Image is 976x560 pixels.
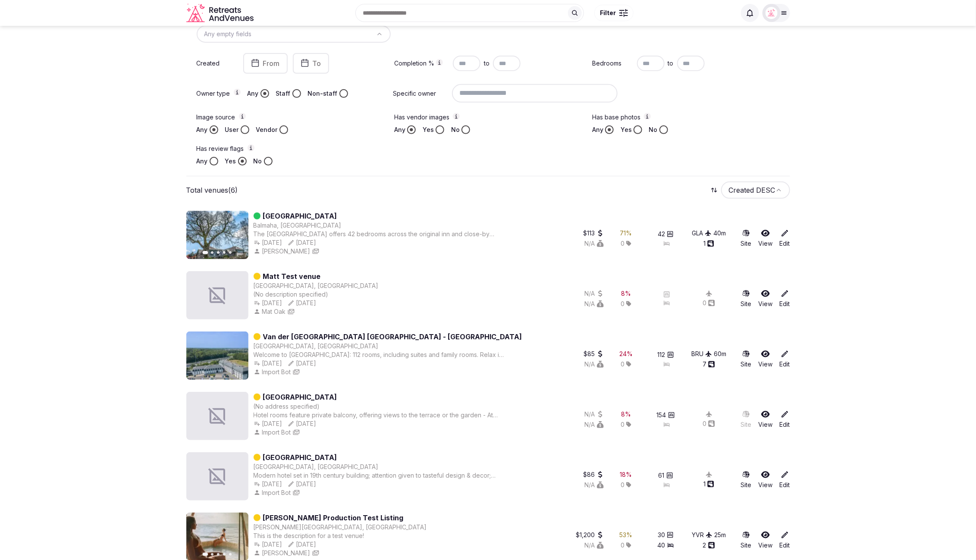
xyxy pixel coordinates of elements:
[780,470,790,489] a: Edit
[223,251,226,254] button: Go to slide 4
[288,540,317,549] button: [DATE]
[780,410,790,429] a: Edit
[211,553,213,556] button: Go to slide 2
[263,452,337,463] a: [GEOGRAPHIC_DATA]
[202,553,208,556] button: Go to slide 1
[223,553,226,556] button: Go to slide 4
[254,428,291,437] button: Import Bot
[780,531,790,550] a: Edit
[759,531,773,550] a: View
[658,531,674,539] button: 30
[703,419,715,428] button: 0
[659,471,673,480] button: 61
[202,251,208,254] button: Go to slide 1
[620,531,633,539] div: 53 %
[585,420,604,429] button: N/A
[766,7,778,19] img: miaceralde
[621,410,631,419] button: 8%
[186,3,255,23] svg: Retreats and Venues company logo
[254,480,282,488] button: [DATE]
[741,410,752,429] a: Site
[217,553,220,556] button: Go to slide 3
[703,541,715,550] button: 2
[576,531,604,539] button: $1,200
[759,470,773,489] a: View
[585,481,604,489] button: N/A
[703,480,714,488] button: 1
[621,541,625,550] span: 0
[741,470,752,489] a: Site
[657,411,675,419] button: 154
[658,531,665,539] span: 30
[714,531,726,539] div: 25 m
[254,532,427,540] div: This is the description for a test venue!
[254,411,506,419] div: Hotel rooms feature private balcony, offering views to the terrace or the garden - At 5km from [G...
[620,470,632,479] div: 18 %
[621,410,631,419] div: 8 %
[621,481,625,489] span: 0
[211,251,213,254] button: Go to slide 2
[584,470,604,479] button: $86
[186,3,255,23] a: Visit the homepage
[658,541,665,550] span: 40
[659,471,665,480] span: 61
[229,251,232,254] button: Go to slide 5
[254,549,311,557] button: [PERSON_NAME]
[254,488,291,497] button: Import Bot
[263,513,404,523] a: [PERSON_NAME] Production Test Listing
[620,470,632,479] button: 18%
[714,531,726,539] button: 25m
[262,488,291,497] span: Import Bot
[658,541,674,550] button: 40
[254,523,427,532] button: [PERSON_NAME][GEOGRAPHIC_DATA], [GEOGRAPHIC_DATA]
[594,5,634,21] button: Filter
[600,9,616,17] span: Filter
[254,419,282,428] button: [DATE]
[262,428,291,437] span: Import Bot
[585,410,604,419] button: N/A
[288,480,317,488] button: [DATE]
[254,402,320,411] button: (No address specified)
[759,410,773,429] a: View
[263,392,337,402] a: [GEOGRAPHIC_DATA]
[254,540,282,549] button: [DATE]
[254,463,379,471] button: [GEOGRAPHIC_DATA], [GEOGRAPHIC_DATA]
[229,553,232,556] button: Go to slide 5
[692,531,712,539] button: YVR
[288,419,317,428] button: [DATE]
[620,531,633,539] button: 53%
[585,541,604,550] button: N/A
[621,420,625,429] span: 0
[741,531,752,550] a: Site
[262,549,311,557] span: [PERSON_NAME]
[657,411,666,419] span: 154
[217,251,220,254] button: Go to slide 3
[254,471,506,480] div: Modern hotel set in 19th century building; attention given to tasteful design & decor; located 1 ...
